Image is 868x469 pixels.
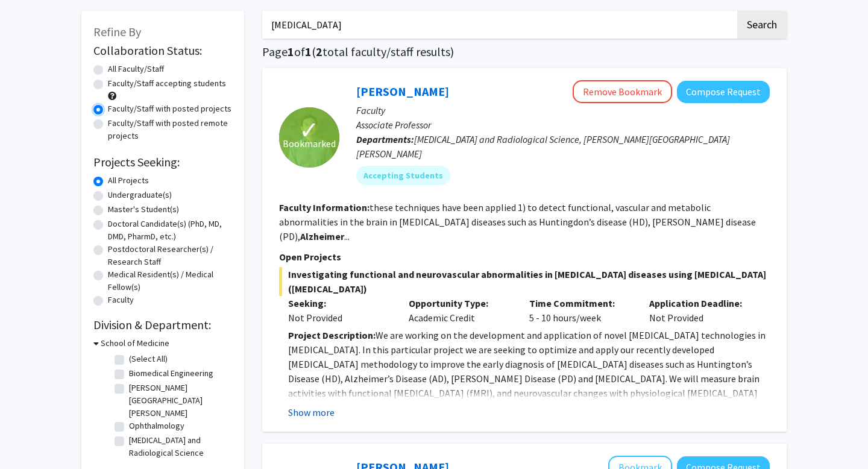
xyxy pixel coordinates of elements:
[129,382,229,420] label: [PERSON_NAME][GEOGRAPHIC_DATA][PERSON_NAME]
[288,329,376,341] strong: Project Description:
[129,434,229,459] label: [MEDICAL_DATA] and Radiological Science
[400,296,520,325] div: Academic Credit
[300,230,344,242] b: Alzheimer
[356,84,449,99] a: [PERSON_NAME]
[108,102,231,115] label: Faculty/Staff with posted projects
[737,11,787,39] button: Search
[93,24,141,39] span: Refine By
[279,201,756,242] fg-read-more: these techniques have been applied 1) to detect functional, vascular and metabolic abnormalities ...
[129,353,168,365] label: (Select All)
[93,43,232,58] h2: Collaboration Status:
[316,44,322,59] span: 2
[529,296,632,310] p: Time Commitment:
[288,296,391,310] p: Seeking:
[288,328,770,415] p: We are working on the development and application of novel [MEDICAL_DATA] technologies in [MEDICA...
[108,218,232,243] label: Doctoral Candidate(s) (PhD, MD, DMD, PharmD, etc.)
[108,268,232,294] label: Medical Resident(s) / Medical Fellow(s)
[305,44,312,59] span: 1
[108,63,164,75] label: All Faculty/Staff
[108,174,149,187] label: All Projects
[283,136,336,151] span: Bookmarked
[288,310,391,325] div: Not Provided
[288,44,294,59] span: 1
[356,118,770,132] p: Associate Professor
[299,124,319,136] span: ✓
[279,250,770,264] p: Open Projects
[573,80,672,103] button: Remove Bookmark
[108,189,172,201] label: Undergraduate(s)
[356,166,450,185] mat-chip: Accepting Students
[356,133,730,160] span: [MEDICAL_DATA] and Radiological Science, [PERSON_NAME][GEOGRAPHIC_DATA][PERSON_NAME]
[108,117,232,142] label: Faculty/Staff with posted remote projects
[93,155,232,169] h2: Projects Seeking:
[279,267,770,296] span: Investigating functional and neurovascular abnormalities in [MEDICAL_DATA] diseases using [MEDICA...
[649,296,752,310] p: Application Deadline:
[101,337,169,350] h3: School of Medicine
[288,405,335,420] button: Show more
[356,133,414,145] b: Departments:
[279,201,370,213] b: Faculty Information:
[356,103,770,118] p: Faculty
[262,11,735,39] input: Search Keywords
[409,296,511,310] p: Opportunity Type:
[520,296,641,325] div: 5 - 10 hours/week
[93,318,232,332] h2: Division & Department:
[108,243,232,268] label: Postdoctoral Researcher(s) / Research Staff
[108,77,226,90] label: Faculty/Staff accepting students
[262,45,787,59] h1: Page of ( total faculty/staff results)
[108,203,179,216] label: Master's Student(s)
[108,294,134,306] label: Faculty
[677,81,770,103] button: Compose Request to Jun Hua
[640,296,761,325] div: Not Provided
[129,367,213,380] label: Biomedical Engineering
[129,420,184,432] label: Ophthalmology
[817,415,859,460] iframe: Chat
